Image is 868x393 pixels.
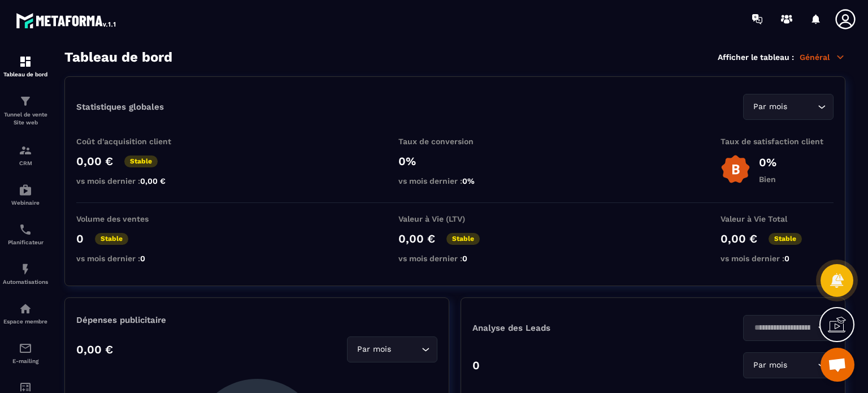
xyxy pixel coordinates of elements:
[76,176,189,185] p: vs mois dernier :
[3,86,48,135] a: formationformationTunnel de vente Site web
[721,137,834,146] p: Taux de satisfaction client
[789,359,815,372] input: Search for option
[140,254,145,263] span: 0
[398,214,511,223] p: Valeur à Vie (LTV)
[19,94,32,108] img: formation
[759,175,776,184] p: Bien
[3,160,48,166] p: CRM
[19,223,32,236] img: scheduler
[3,46,48,86] a: formationformationTableau de bord
[769,233,802,245] p: Stable
[76,254,189,263] p: vs mois dernier :
[3,175,48,214] a: automationsautomationsWebinaire
[472,359,480,372] p: 0
[3,318,48,325] p: Espace membre
[3,358,48,364] p: E-mailing
[3,279,48,285] p: Automatisations
[721,254,834,263] p: vs mois dernier :
[721,154,750,184] img: b-badge-o.b3b20ee6.svg
[76,214,189,223] p: Volume des ventes
[3,333,48,373] a: emailemailE-mailing
[472,323,653,333] p: Analyse des Leads
[140,176,166,185] span: 0,00 €
[3,111,48,127] p: Tunnel de vente Site web
[721,214,834,223] p: Valeur à Vie Total
[3,293,48,333] a: automationsautomationsEspace membre
[76,343,113,356] p: 0,00 €
[398,232,435,245] p: 0,00 €
[76,102,164,112] p: Statistiques globales
[462,254,467,263] span: 0
[789,101,815,113] input: Search for option
[76,154,113,168] p: 0,00 €
[3,135,48,175] a: formationformationCRM
[19,342,32,355] img: email
[718,53,794,62] p: Afficher le tableau :
[721,232,757,245] p: 0,00 €
[398,154,511,168] p: 0%
[821,348,854,382] div: Ouvrir le chat
[76,315,437,325] p: Dépenses publicitaire
[95,233,128,245] p: Stable
[354,343,393,356] span: Par mois
[3,254,48,293] a: automationsautomationsAutomatisations
[750,101,789,113] span: Par mois
[784,254,789,263] span: 0
[3,214,48,254] a: schedulerschedulerPlanificateur
[19,262,32,276] img: automations
[124,156,158,167] p: Stable
[398,137,511,146] p: Taux de conversion
[462,176,475,185] span: 0%
[64,49,172,65] h3: Tableau de bord
[398,254,511,263] p: vs mois dernier :
[743,352,834,378] div: Search for option
[750,359,789,372] span: Par mois
[16,10,118,31] img: logo
[19,144,32,157] img: formation
[750,322,815,334] input: Search for option
[3,239,48,245] p: Planificateur
[76,232,84,245] p: 0
[19,183,32,197] img: automations
[800,52,845,62] p: Général
[393,343,419,356] input: Search for option
[446,233,480,245] p: Stable
[398,176,511,185] p: vs mois dernier :
[3,71,48,77] p: Tableau de bord
[76,137,189,146] p: Coût d'acquisition client
[743,315,834,341] div: Search for option
[3,200,48,206] p: Webinaire
[19,55,32,68] img: formation
[743,94,834,120] div: Search for option
[347,336,437,362] div: Search for option
[759,156,776,169] p: 0%
[19,302,32,316] img: automations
